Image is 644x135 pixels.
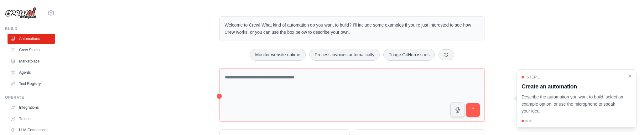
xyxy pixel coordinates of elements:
[522,93,624,115] p: Describe the automation you want to build, select an example option, or use the microphone to spe...
[8,114,55,124] a: Traces
[8,34,55,44] a: Automations
[527,75,540,80] span: Step 1
[8,102,55,112] a: Integrations
[8,67,55,77] a: Agents
[627,73,632,78] button: Close walkthrough
[225,22,480,36] p: Welcome to Crew! What kind of automation do you want to build? I'll include some examples if you'...
[8,79,55,89] a: Tool Registry
[5,95,55,100] div: Operate
[522,82,624,91] h3: Create an automation
[383,49,435,61] button: Triage GitHub issues
[250,49,306,61] button: Monitor website uptime
[309,49,380,61] button: Process invoices automatically
[8,45,55,55] a: Crew Studio
[5,7,36,19] img: Logo
[8,56,55,66] a: Marketplace
[8,125,55,135] a: LLM Connections
[5,26,55,31] div: Build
